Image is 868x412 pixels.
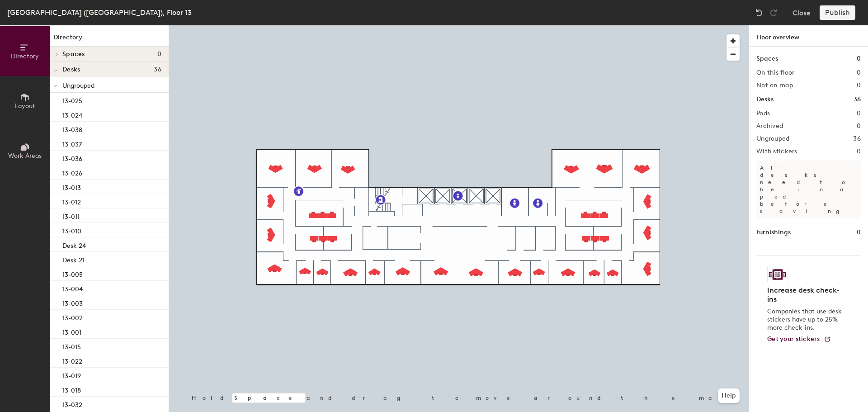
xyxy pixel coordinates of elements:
[154,66,161,73] span: 36
[157,51,161,58] span: 0
[62,167,82,177] p: 13-026
[62,254,85,264] p: Desk 21
[62,66,80,73] span: Desks
[756,110,770,117] h2: Pods
[62,326,81,336] p: 13-001
[857,82,861,89] h2: 0
[767,335,820,343] span: Get your stickers
[755,8,764,17] img: Undo
[62,210,80,221] p: 13-011
[767,267,788,282] img: Sticker logo
[767,336,831,343] a: Get your stickers
[793,5,811,20] button: Close
[853,135,861,142] h2: 36
[15,102,35,110] span: Layout
[718,388,740,403] button: Help
[857,54,861,64] h1: 0
[62,109,82,119] p: 13-024
[62,239,86,250] p: Desk 24
[62,152,82,163] p: 13-036
[62,398,82,409] p: 13-032
[62,123,82,134] p: 13-038
[62,82,94,90] span: Ungrouped
[857,69,861,76] h2: 0
[756,82,793,89] h2: Not on map
[857,148,861,155] h2: 0
[756,148,797,155] h2: With stickers
[854,95,861,104] h1: 36
[62,312,83,322] p: 13-002
[7,7,192,18] div: [GEOGRAPHIC_DATA] ([GEOGRAPHIC_DATA]), Floor 13
[857,227,861,237] h1: 0
[11,52,39,60] span: Directory
[756,69,795,76] h2: On this floor
[62,196,81,206] p: 13-012
[62,341,81,351] p: 13-015
[857,123,861,130] h2: 0
[62,369,81,380] p: 13-019
[50,33,169,47] h1: Directory
[62,355,82,365] p: 13-022
[62,225,81,235] p: 13-010
[749,25,868,47] h1: Floor overview
[767,308,844,332] p: Companies that use desk stickers have up to 25% more check-ins.
[62,384,81,394] p: 13-018
[769,8,778,17] img: Redo
[756,123,783,130] h2: Archived
[767,286,844,304] h4: Increase desk check-ins
[756,54,778,64] h1: Spaces
[756,227,791,237] h1: Furnishings
[756,135,790,142] h2: Ungrouped
[62,181,81,192] p: 13-013
[857,110,861,117] h2: 0
[62,95,82,105] p: 13-025
[62,138,82,148] p: 13-037
[62,268,83,279] p: 13-005
[62,297,83,308] p: 13-003
[756,161,861,218] p: All desks need to be in a pod before saving
[756,95,774,104] h1: Desks
[62,51,85,58] span: Spaces
[8,152,42,160] span: Work Areas
[62,283,83,293] p: 13-004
